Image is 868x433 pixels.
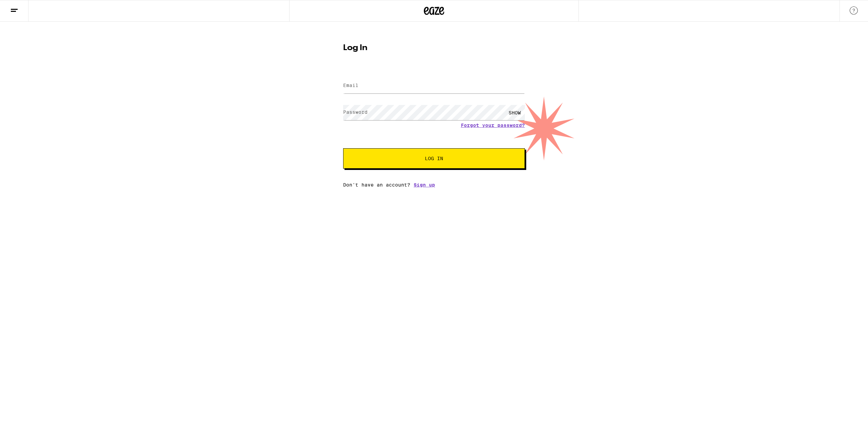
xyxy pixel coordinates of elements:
[414,182,435,188] a: Sign up
[343,148,525,169] button: Log In
[343,78,525,93] input: Email
[343,109,368,115] label: Password
[343,182,525,188] div: Don't have an account?
[425,156,443,161] span: Log In
[505,105,525,120] div: SHOW
[343,83,358,88] label: Email
[343,44,525,52] h1: Log In
[461,123,525,128] a: Forgot your password?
